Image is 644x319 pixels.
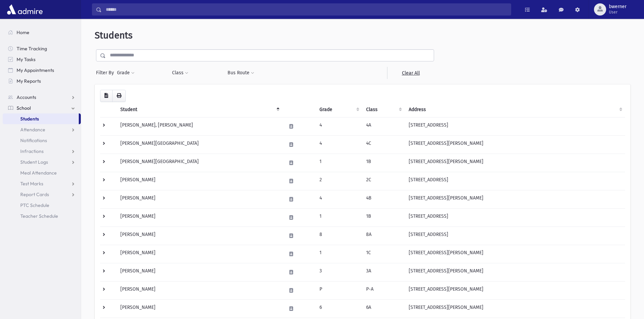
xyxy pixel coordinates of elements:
[362,190,405,208] td: 4B
[17,78,41,84] span: My Reports
[116,227,282,245] td: [PERSON_NAME]
[100,90,113,102] button: CSV
[362,135,405,154] td: 4C
[405,263,625,281] td: [STREET_ADDRESS][PERSON_NAME]
[3,54,81,65] a: My Tasks
[362,281,405,299] td: P-A
[362,172,405,190] td: 2C
[116,281,282,299] td: [PERSON_NAME]
[116,172,282,190] td: [PERSON_NAME]
[172,67,189,79] button: Class
[362,227,405,245] td: 8A
[3,211,81,221] a: Teacher Schedule
[20,127,45,133] span: Attendance
[3,124,81,135] a: Attendance
[20,159,48,165] span: Student Logs
[405,299,625,318] td: [STREET_ADDRESS][PERSON_NAME]
[405,281,625,299] td: [STREET_ADDRESS][PERSON_NAME]
[315,208,362,227] td: 1
[17,29,29,35] span: Home
[3,65,81,76] a: My Appointments
[362,154,405,172] td: 1B
[315,299,362,318] td: 6
[116,117,282,135] td: [PERSON_NAME], [PERSON_NAME]
[3,157,81,167] a: Student Logs
[20,116,39,122] span: Students
[405,227,625,245] td: [STREET_ADDRESS]
[20,191,49,197] span: Report Cards
[315,102,362,117] th: Grade: activate to sort column ascending
[116,135,282,154] td: [PERSON_NAME][GEOGRAPHIC_DATA]
[3,135,81,146] a: Notifications
[3,200,81,211] a: PTC Schedule
[20,213,58,219] span: Teacher Schedule
[102,3,511,16] input: Search
[315,245,362,263] td: 1
[3,178,81,189] a: Test Marks
[116,154,282,172] td: [PERSON_NAME][GEOGRAPHIC_DATA]
[609,9,626,15] span: User
[405,172,625,190] td: [STREET_ADDRESS]
[405,190,625,208] td: [STREET_ADDRESS][PERSON_NAME]
[405,208,625,227] td: [STREET_ADDRESS]
[405,245,625,263] td: [STREET_ADDRESS][PERSON_NAME]
[117,67,135,79] button: Grade
[227,67,255,79] button: Bus Route
[405,102,625,117] th: Address: activate to sort column ascending
[362,299,405,318] td: 6A
[315,135,362,154] td: 4
[315,227,362,245] td: 8
[112,90,126,102] button: Print
[17,46,47,52] span: Time Tracking
[116,245,282,263] td: [PERSON_NAME]
[315,263,362,281] td: 3
[3,167,81,178] a: Meal Attendance
[315,172,362,190] td: 2
[20,170,57,176] span: Meal Attendance
[20,148,44,154] span: Infractions
[20,181,43,187] span: Test Marks
[3,92,81,103] a: Accounts
[17,56,35,62] span: My Tasks
[3,76,81,86] a: My Reports
[3,113,79,124] a: Students
[362,263,405,281] td: 3A
[20,137,47,143] span: Notifications
[362,208,405,227] td: 1B
[116,208,282,227] td: [PERSON_NAME]
[405,135,625,154] td: [STREET_ADDRESS][PERSON_NAME]
[3,146,81,157] a: Infractions
[315,190,362,208] td: 4
[116,299,282,318] td: [PERSON_NAME]
[362,245,405,263] td: 1C
[5,3,44,16] img: AdmirePro
[405,117,625,135] td: [STREET_ADDRESS]
[95,30,133,41] span: Students
[17,94,36,100] span: Accounts
[609,4,626,9] span: bwerner
[315,117,362,135] td: 4
[116,263,282,281] td: [PERSON_NAME]
[387,67,434,79] a: Clear All
[116,190,282,208] td: [PERSON_NAME]
[315,281,362,299] td: P
[315,154,362,172] td: 1
[17,67,54,73] span: My Appointments
[362,102,405,117] th: Class: activate to sort column ascending
[20,202,49,208] span: PTC Schedule
[3,27,81,38] a: Home
[116,102,282,117] th: Student: activate to sort column descending
[3,43,81,54] a: Time Tracking
[3,189,81,200] a: Report Cards
[96,69,117,76] span: Filter By
[17,105,31,111] span: School
[3,103,81,113] a: School
[405,154,625,172] td: [STREET_ADDRESS][PERSON_NAME]
[362,117,405,135] td: 4A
